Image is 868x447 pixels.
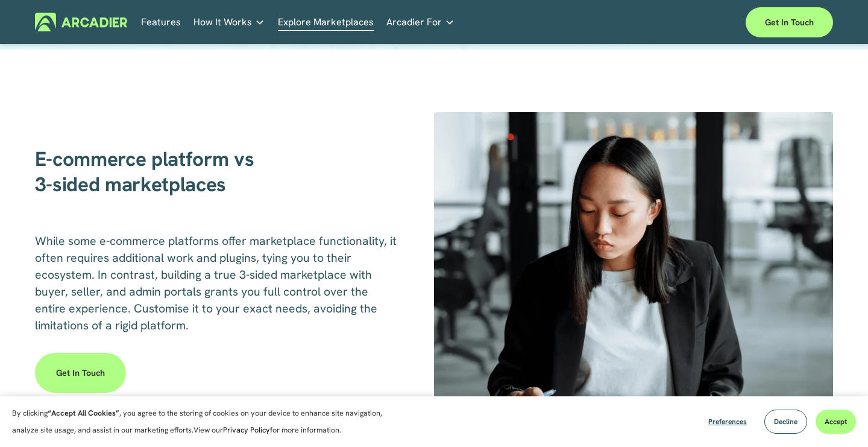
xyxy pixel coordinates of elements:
strong: E-commerce platform vs 3-sided marketplaces [35,146,254,197]
span: Decline [774,417,797,426]
a: Privacy Policy [223,425,270,435]
a: Features [141,13,181,31]
button: Preferences [699,410,756,434]
a: Get in touch [746,7,833,37]
span: How It Works [193,14,252,31]
span: Preferences [708,417,747,426]
iframe: Chat Widget [808,389,868,447]
a: folder dropdown [193,13,265,31]
span: Arcadier For [386,14,442,31]
a: folder dropdown [386,13,454,31]
span: While some e-commerce platforms offer marketplace functionality, it often requires additional wor... [35,233,400,333]
strong: “Accept All Cookies” [48,408,119,418]
a: Explore Marketplaces [278,13,374,31]
a: Get in touch [35,353,126,393]
button: Decline [764,410,807,434]
p: By clicking , you agree to the storing of cookies on your device to enhance site navigation, anal... [12,405,404,439]
img: Arcadier [35,13,127,31]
